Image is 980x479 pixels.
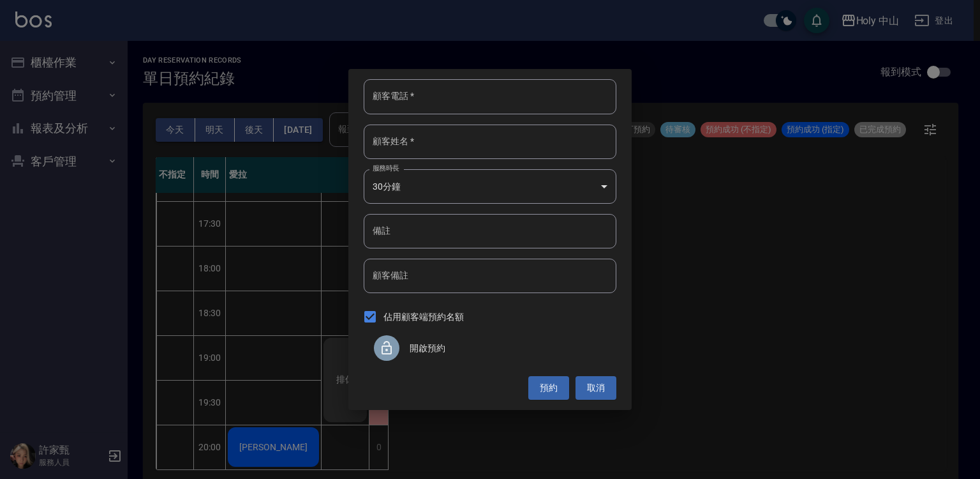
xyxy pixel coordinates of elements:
[364,330,616,366] div: 開啟預約
[364,169,616,204] div: 30分鐘
[528,376,569,400] button: 預約
[410,342,606,355] span: 開啟預約
[575,376,616,400] button: 取消
[383,310,464,324] span: 佔用顧客端預約名額
[373,163,399,173] label: 服務時長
